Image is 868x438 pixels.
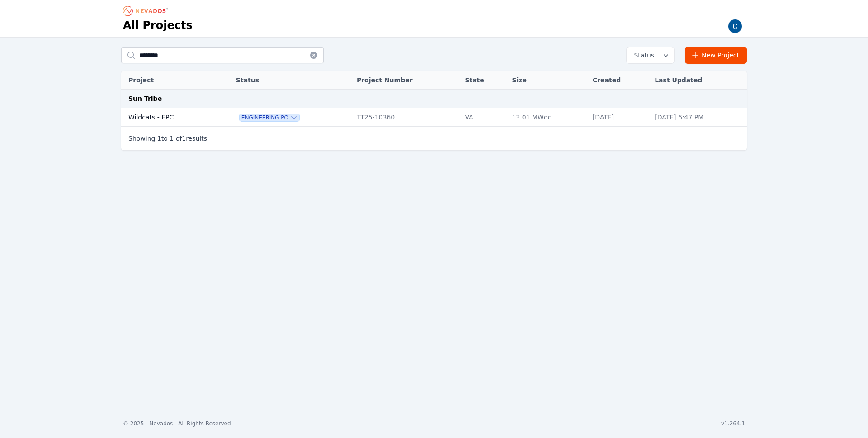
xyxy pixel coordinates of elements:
[728,19,742,33] img: Carmen Brooks
[507,108,588,127] td: 13.01 MWdc
[240,114,299,121] button: Engineering PO
[507,71,588,90] th: Size
[627,47,674,63] button: Status
[460,108,507,127] td: VA
[352,108,460,127] td: TT25-10360
[231,71,352,90] th: Status
[170,135,174,142] span: 1
[123,18,193,33] h1: All Projects
[123,420,231,427] div: © 2025 - Nevados - All Rights Reserved
[123,4,171,18] nav: Breadcrumb
[128,134,207,143] p: Showing to of results
[121,108,747,127] tr: Wildcats - EPCEngineering POTT25-10360VA13.01 MWdc[DATE][DATE] 6:47 PM
[121,90,747,108] td: Sun Tribe
[157,135,161,142] span: 1
[650,108,747,127] td: [DATE] 6:47 PM
[588,108,650,127] td: [DATE]
[121,108,217,127] td: Wildcats - EPC
[352,71,460,90] th: Project Number
[121,71,217,90] th: Project
[588,71,650,90] th: Created
[182,135,186,142] span: 1
[630,51,654,60] span: Status
[650,71,747,90] th: Last Updated
[460,71,507,90] th: State
[685,47,747,64] a: New Project
[721,420,745,427] div: v1.264.1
